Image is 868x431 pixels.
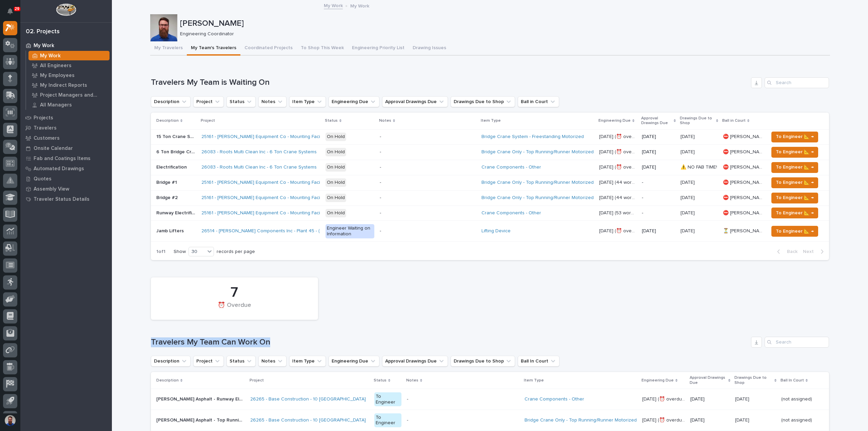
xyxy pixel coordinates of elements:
span: To Engineer 📐 → [776,178,814,187]
p: Customers [34,135,60,141]
a: 25161 - [PERSON_NAME] Equipment Co - Mounting Facility - 15 Ton Crane [201,134,359,140]
p: Fab and Coatings Items [34,156,91,162]
a: Lifting Device [481,228,511,234]
div: On Hold [325,148,346,156]
span: Next [803,249,818,255]
div: Notifications29 [8,8,17,19]
div: - [380,149,381,155]
a: Bridge Crane Only - Top Running/Runner Motorized [481,195,594,201]
a: Onsite Calendar [20,143,112,153]
p: [DATE] [680,209,696,216]
button: Approval Drawings Due [382,96,448,107]
a: 26265 - Base Construction - 10 [GEOGRAPHIC_DATA] [250,396,366,402]
p: ⛔ Ashton Bontrager [723,148,765,155]
span: Back [783,249,797,255]
p: Engineering Coordinator [180,31,825,37]
div: On Hold [325,209,346,217]
div: On Hold [325,194,346,202]
tr: Runway ElectrificationRunway Electrification 25161 - [PERSON_NAME] Equipment Co - Mounting Facili... [151,205,829,221]
p: ⛔ Ashton Bontrager [723,133,765,140]
p: Aug 4 (⏰ overdue) [599,227,638,234]
a: Crane Components - Other [481,210,541,216]
span: To Engineer 📐 → [776,148,814,156]
div: Engineer Waiting on Information [325,224,374,238]
a: Travelers [20,123,112,133]
h1: Travelers My Team is Waiting On [151,78,748,87]
a: Bridge Crane Only - Top Running/Runner Motorized [481,180,594,185]
p: All Managers [40,102,72,108]
div: 30 [189,248,205,255]
a: Traveler Status Details [20,194,112,204]
p: (not assigned) [781,416,813,423]
p: ⏳ [PERSON_NAME] [723,227,765,234]
button: My Travelers [150,41,187,56]
button: Notifications [3,4,17,18]
div: - [380,195,381,201]
p: Travelers [34,125,57,131]
div: - [407,396,408,402]
button: To Engineer 📐 → [771,162,818,173]
span: To Engineer 📐 → [776,133,814,141]
a: My Work [26,51,112,60]
p: Apr 23 (⏰ overdue) [599,148,638,155]
p: - [642,195,675,201]
p: - [642,210,675,216]
p: 1 of 1 [151,243,171,260]
p: Automated Drawings [34,166,84,172]
a: Bridge Crane System - Freestanding Motorized [481,134,584,140]
p: Projects [34,115,53,121]
span: To Engineer 📐 → [776,163,814,171]
p: ⚠️ NO FAB TIME! [680,163,718,170]
p: Project Managers and Engineers [40,92,107,98]
button: Drawings Due to Shop [451,96,515,107]
p: Nov 24 (53 workdays) [599,209,638,216]
p: My Employees [40,73,75,79]
a: Crane Components - Other [481,164,541,170]
p: Show [174,249,186,255]
a: My Employees [26,71,112,80]
p: Apr 23 (⏰ overdue) [599,163,638,170]
p: All Engineers [40,63,72,69]
button: To Engineer 📐 → [771,226,818,237]
p: Belvins Asphalt - Runway Electrification [156,395,246,402]
p: My Work [350,2,369,9]
p: ⛔ Ashton Bontrager [723,209,765,216]
p: - [642,180,675,185]
a: Bridge Crane Only - Top Running/Runner Motorized [481,149,594,155]
p: Item Type [524,377,544,384]
div: 02. Projects [26,28,60,36]
p: ⛔ Ashton Bontrager [723,163,765,170]
p: Jamb Lifters [156,227,185,234]
button: Engineering Due [329,356,379,367]
a: My Indirect Reports [26,80,112,90]
p: Engineering Due [642,377,674,384]
p: Quotes [34,176,52,182]
div: - [380,210,381,216]
button: Project [193,356,224,367]
button: users-avatar [3,413,17,428]
p: [DATE] [680,148,696,155]
button: Engineering Due [329,96,379,107]
input: Search [765,337,829,348]
p: [DATE] [735,416,751,423]
button: To Shop This Week [297,41,348,56]
p: Notes [406,377,418,384]
p: Bridge #2 [156,194,179,201]
p: Onsite Calendar [34,145,73,152]
a: Automated Drawings [20,163,112,174]
input: Search [765,77,829,88]
a: Fab and Coatings Items [20,153,112,163]
p: Approval Drawings Due [690,374,726,387]
button: To Engineer 📐 → [771,193,818,203]
p: Item Type [481,117,501,124]
p: [DATE] [690,396,730,402]
div: - [380,164,381,170]
p: 6 Ton Bridge Cranes [156,148,197,155]
button: Approval Drawings Due [382,356,448,367]
button: Item Type [289,96,326,107]
p: Nov 11 (44 workdays) [599,194,638,201]
p: Runway Electrification [156,209,197,216]
p: Electrification [156,163,188,170]
a: 26265 - Base Construction - 10 [GEOGRAPHIC_DATA] [250,417,366,423]
p: Nov 29 (⏰ overdue) [599,133,638,140]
